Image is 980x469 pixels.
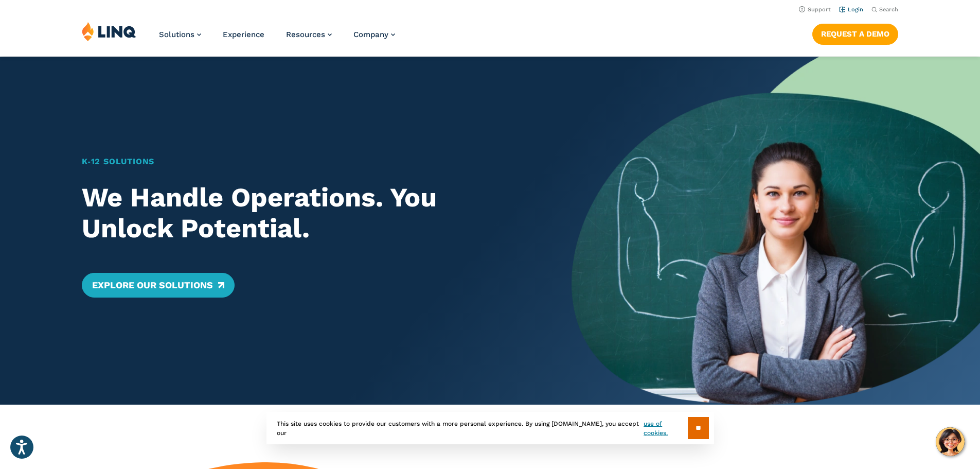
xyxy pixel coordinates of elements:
h2: We Handle Operations. You Unlock Potential. [82,182,532,244]
span: Search [879,6,898,13]
img: LINQ | K‑12 Software [82,22,136,41]
a: Request a Demo [812,24,898,44]
a: Solutions [159,30,201,39]
span: Solutions [159,30,194,39]
div: This site uses cookies to provide our customers with a more personal experience. By using [DOMAIN... [266,412,714,444]
button: Open Search Bar [871,6,898,13]
button: Hello, have a question? Let’s chat. [936,427,965,456]
span: Company [353,30,388,39]
nav: Button Navigation [812,22,898,44]
a: Resources [286,30,332,39]
a: Explore Our Solutions [82,273,235,298]
span: Resources [286,30,325,39]
h1: K‑12 Solutions [82,155,532,168]
a: Support [799,6,831,13]
a: Experience [223,30,264,39]
a: Company [353,30,395,39]
img: Home Banner [572,57,980,405]
a: use of cookies. [644,419,687,438]
nav: Primary Navigation [159,22,395,56]
a: Login [839,6,863,13]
